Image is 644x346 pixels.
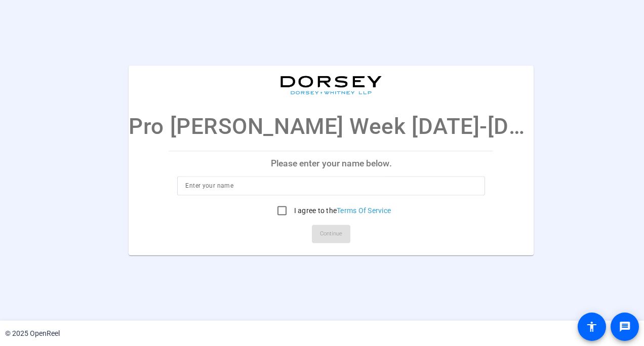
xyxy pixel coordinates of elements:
[337,206,391,215] a: Terms Of Service
[185,180,477,192] input: Enter your name
[586,321,598,333] mat-icon: accessibility
[292,205,391,216] label: I agree to the
[169,151,493,176] p: Please enter your name below.
[619,321,631,333] mat-icon: message
[5,328,60,339] div: © 2025 OpenReel
[280,76,382,94] img: company-logo
[129,110,534,143] p: Pro [PERSON_NAME] Week [DATE]-[DATE]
